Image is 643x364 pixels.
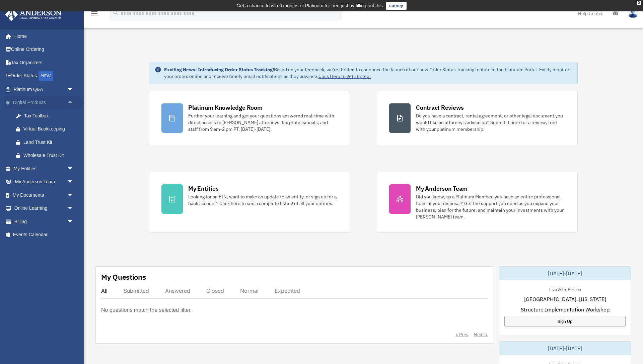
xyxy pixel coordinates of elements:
[386,2,407,10] a: survey
[165,287,190,294] div: Answered
[124,287,149,294] div: Submitted
[67,175,80,189] span: arrow_drop_down
[101,272,146,282] div: My Questions
[318,73,371,79] a: Click Here to get started!
[377,91,578,145] a: Contract Reviews Do you have a contract, rental agreement, or other legal document you would like...
[236,2,383,10] div: Get a chance to win 6 months of Platinum for free just by filling out this
[67,215,80,229] span: arrow_drop_down
[206,287,224,294] div: Closed
[112,9,119,16] i: search
[5,175,84,189] a: My Anderson Teamarrow_drop_down
[67,162,80,176] span: arrow_drop_down
[9,109,84,122] a: Tax Toolbox
[416,112,565,132] div: Do you have a contract, rental agreement, or other legal document you would like an attorney's ad...
[377,172,578,233] a: My Anderson Team Did you know, as a Platinum Member, you have an entire professional team at your...
[240,287,259,294] div: Normal
[5,83,84,96] a: Platinum Q&Aarrow_drop_down
[67,202,80,215] span: arrow_drop_down
[5,215,84,228] a: Billingarrow_drop_down
[416,184,468,193] div: My Anderson Team
[23,125,75,133] div: Virtual Bookkeeping
[521,305,610,313] span: Structure Implementation Workshop
[188,112,338,132] div: Further your learning and get your questions answered real-time with direct access to [PERSON_NAM...
[9,135,84,149] a: Land Trust Kit
[5,43,84,56] a: Online Ordering
[504,316,626,327] a: Sign Up
[5,188,84,202] a: My Documentsarrow_drop_down
[416,193,565,220] div: Did you know, as a Platinum Member, you have an entire professional team at your disposal? Get th...
[275,287,300,294] div: Expedited
[524,295,606,303] span: [GEOGRAPHIC_DATA], [US_STATE]
[499,267,631,280] div: [DATE]-[DATE]
[544,285,586,292] div: Live & In-Person
[5,228,84,242] a: Events Calendar
[39,71,53,81] div: NEW
[188,193,338,207] div: Looking for an EIN, want to make an update to an entity, or sign up for a bank account? Click her...
[5,202,84,215] a: Online Learningarrow_drop_down
[23,112,75,120] div: Tax Toolbox
[5,29,80,43] a: Home
[101,305,192,315] p: No questions match the selected filter.
[23,138,75,147] div: Land Trust Kit
[67,96,80,110] span: arrow_drop_up
[416,103,464,112] div: Contract Reviews
[188,184,218,193] div: My Entities
[67,83,80,96] span: arrow_drop_down
[5,56,84,69] a: Tax Organizers
[149,91,350,145] a: Platinum Knowledge Room Further your learning and get your questions answered real-time with dire...
[90,9,98,17] i: menu
[499,342,631,355] div: [DATE]-[DATE]
[3,8,64,21] img: Anderson Advisors Platinum Portal
[9,149,84,162] a: Wholesale Trust Kit
[67,188,80,202] span: arrow_drop_down
[5,69,84,83] a: Order StatusNEW
[637,1,641,5] div: close
[628,8,638,18] img: User Pic
[9,122,84,136] a: Virtual Bookkeeping
[5,162,84,175] a: My Entitiesarrow_drop_down
[164,67,274,73] strong: Exciting News: Introducing Order Status Tracking!
[101,287,108,294] div: All
[23,151,75,160] div: Wholesale Trust Kit
[90,12,98,17] a: menu
[149,172,350,233] a: My Entities Looking for an EIN, want to make an update to an entity, or sign up for a bank accoun...
[164,66,572,80] div: Based on your feedback, we're thrilled to announce the launch of our new Order Status Tracking fe...
[188,103,263,112] div: Platinum Knowledge Room
[5,96,84,109] a: Digital Productsarrow_drop_up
